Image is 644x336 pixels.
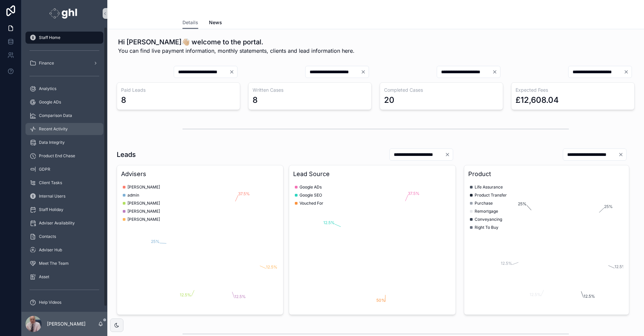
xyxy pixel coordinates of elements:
[25,136,103,149] a: Data Integrity
[25,271,103,283] a: Asset
[475,193,507,198] span: Product Transfer
[127,201,160,206] span: [PERSON_NAME]
[25,110,103,122] a: Comparison Data
[209,19,222,26] span: News
[121,95,126,106] div: 8
[25,123,103,135] a: Recent Activity
[118,47,355,55] span: You can find live payment information, monthly statements, clients and lead information here.
[25,204,103,216] a: Staff Holiday
[121,169,279,179] h3: Advisers
[25,217,103,229] a: Adviser Availability
[475,209,498,214] span: Remortgage
[253,87,367,93] h3: Written Cases
[516,87,630,93] h3: Expected Fees
[475,225,498,230] span: Right To Buy
[117,150,136,159] h1: Leads
[39,153,75,159] span: Product End Chase
[39,300,61,305] span: Help Videos
[618,152,626,157] button: Clear
[49,8,79,19] img: App logo
[182,16,198,29] a: Details
[39,86,56,91] span: Analytics
[25,96,103,108] a: Google ADs
[468,181,625,310] div: chart
[25,177,103,189] a: Client Tasks
[238,191,250,196] tspan: 37.5%
[182,19,198,26] span: Details
[121,87,236,93] h3: Paid Leads
[39,234,56,239] span: Contacts
[492,69,500,75] button: Clear
[475,217,502,222] span: Conveyancing
[376,298,385,303] tspan: 50%
[39,126,68,132] span: Recent Activity
[293,169,451,179] h3: Lead Source
[384,95,394,106] div: 20
[501,261,512,266] tspan: 12.5%
[384,87,499,93] h3: Completed Cases
[266,264,277,269] tspan: 12.5%
[475,201,493,206] span: Purchase
[127,184,160,190] span: [PERSON_NAME]
[118,37,355,47] h1: Hi [PERSON_NAME]👋🏼 welcome to the portal.
[468,169,625,179] h3: Product
[47,321,86,327] p: [PERSON_NAME]
[209,16,222,30] a: News
[25,296,103,308] a: Help Videos
[39,167,50,172] span: GDPR
[624,69,632,75] button: Clear
[127,217,160,222] span: [PERSON_NAME]
[323,220,335,225] tspan: 12.5%
[39,140,65,145] span: Data Integrity
[25,57,103,69] a: Finance
[234,294,246,299] tspan: 12.5%
[475,184,503,190] span: Life Assurance
[121,181,279,310] div: chart
[21,27,107,312] div: scrollable content
[25,230,103,243] a: Contacts
[300,184,322,190] span: Google ADs
[293,181,451,310] div: chart
[614,264,626,269] tspan: 12.5%
[39,207,63,212] span: Staff Holiday
[39,180,62,185] span: Client Tasks
[25,244,103,256] a: Adviser Hub
[25,32,103,44] a: Staff Home
[361,69,369,75] button: Clear
[39,274,49,280] span: Asset
[604,204,613,209] tspan: 25%
[300,193,322,198] span: Google SEO
[300,201,323,206] span: Vouched For
[39,261,69,266] span: Meet The Team
[39,99,61,105] span: Google ADs
[25,83,103,95] a: Analytics
[518,201,527,206] tspan: 25%
[180,292,191,297] tspan: 12.5%
[39,60,54,66] span: Finance
[25,257,103,269] a: Meet The Team
[516,95,559,106] div: £12,608.04
[408,191,420,196] tspan: 37.5%
[39,194,65,199] span: Internal Users
[39,247,62,253] span: Adviser Hub
[25,163,103,175] a: GDPR
[127,209,160,214] span: [PERSON_NAME]
[127,193,139,198] span: admin
[39,113,72,118] span: Comparison Data
[445,152,453,157] button: Clear
[25,150,103,162] a: Product End Chase
[39,35,60,40] span: Staff Home
[39,220,75,226] span: Adviser Availability
[253,95,258,106] div: 8
[584,294,595,299] tspan: 12.5%
[229,69,237,75] button: Clear
[529,292,541,297] tspan: 12.5%
[25,190,103,202] a: Internal Users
